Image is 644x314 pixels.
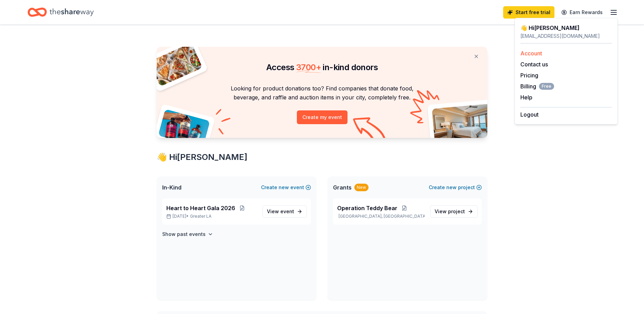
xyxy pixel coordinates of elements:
button: Logout [520,110,539,119]
div: 👋 Hi [PERSON_NAME] [520,24,612,32]
a: View event [262,205,307,218]
span: Heart to Heart Gala 2026 [166,204,235,212]
span: View [435,207,465,216]
span: Free [539,83,554,90]
a: Pricing [520,72,538,79]
button: Help [520,93,532,101]
span: Access in-kind donors [266,62,378,72]
button: Createnewproject [429,183,482,192]
img: Pizza [149,43,203,87]
a: Earn Rewards [557,6,607,19]
p: [DATE] • [166,214,257,219]
button: Show past events [162,230,213,238]
button: Createnewevent [261,183,311,192]
span: View [267,207,294,216]
span: Grants [333,183,352,192]
p: Looking for product donations too? Find companies that donate food, beverage, and raffle and auct... [165,84,479,102]
span: Billing [520,82,554,90]
a: Account [520,50,542,57]
h4: Show past events [162,230,206,238]
a: View project [430,205,478,218]
span: Operation Teddy Bear [337,204,397,212]
img: Curvy arrow [353,117,387,143]
div: [EMAIL_ADDRESS][DOMAIN_NAME] [520,32,612,40]
a: Start free trial [503,6,554,19]
span: new [446,183,457,192]
span: Greater LA [190,214,211,219]
button: Create my event [297,110,347,124]
div: New [354,184,368,191]
p: [GEOGRAPHIC_DATA], [GEOGRAPHIC_DATA] [337,214,425,219]
div: 👋 Hi [PERSON_NAME] [157,152,487,163]
span: event [280,208,294,214]
button: Contact us [520,60,548,68]
span: project [448,208,465,214]
span: In-Kind [162,183,181,192]
button: BillingFree [520,82,554,90]
span: new [279,183,289,192]
span: 3700 + [296,62,321,72]
a: Home [28,4,94,20]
